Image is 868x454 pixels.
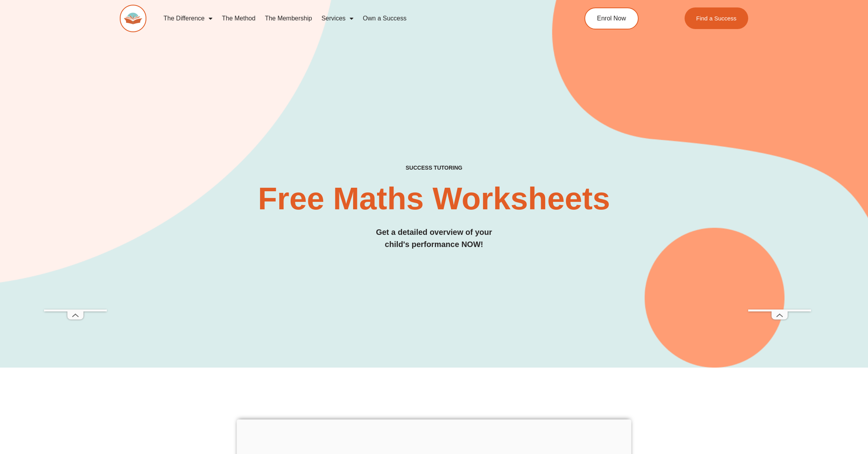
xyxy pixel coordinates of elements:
a: The Method [217,9,260,27]
iframe: Advertisement [44,74,107,309]
h4: SUCCESS TUTORING​ [120,165,748,171]
a: The Membership [260,9,317,27]
a: Enrol Now [584,7,639,29]
span: Enrol Now [597,15,626,22]
a: Own a Success [358,9,411,27]
span: Find a Success [696,15,736,21]
a: The Difference [159,9,217,27]
iframe: Advertisement [748,74,811,309]
a: Services [317,9,358,27]
h3: Get a detailed overview of your child's performance NOW! [120,226,748,251]
nav: Menu [159,9,548,27]
a: Find a Success [684,7,748,29]
h2: Free Maths Worksheets​ [120,183,748,214]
